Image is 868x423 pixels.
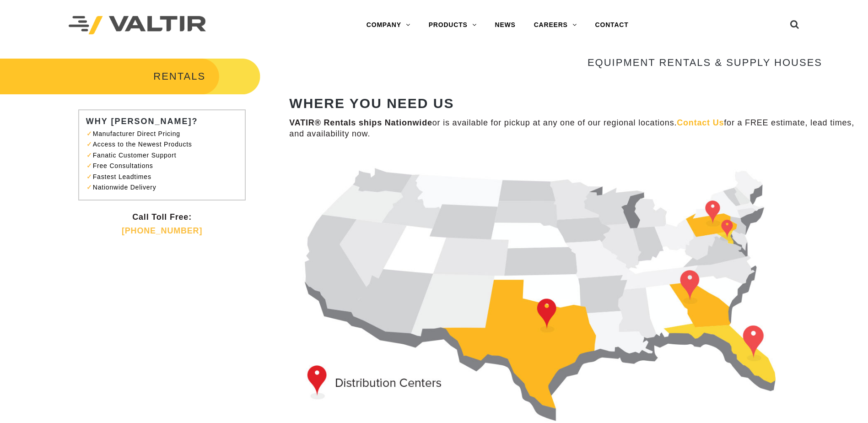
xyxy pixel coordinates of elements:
[69,16,206,35] img: Valtir
[91,139,238,150] li: Access to the Newest Products
[677,118,724,127] a: Contact Us
[289,57,822,68] h3: EQUIPMENT RENTALS & SUPPLY HOUSES
[91,182,238,193] li: Nationwide Delivery
[289,118,854,139] p: or is available for pickup at any one of our regional locations. for a FREE estimate, lead times,...
[91,161,238,171] li: Free Consultations
[357,16,420,34] a: COMPANY
[486,16,525,34] a: NEWS
[289,118,432,127] strong: VATIR® Rentals ships Nationwide
[91,150,238,161] li: Fanatic Customer Support
[91,172,238,182] li: Fastest Leadtimes
[86,117,243,126] h3: WHY [PERSON_NAME]?
[132,212,192,222] strong: Call Toll Free:
[289,96,454,111] strong: WHERE YOU NEED US
[420,16,486,34] a: PRODUCTS
[91,129,238,139] li: Manufacturer Direct Pricing
[122,226,202,235] a: [PHONE_NUMBER]
[525,16,586,34] a: CAREERS
[586,16,638,34] a: CONTACT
